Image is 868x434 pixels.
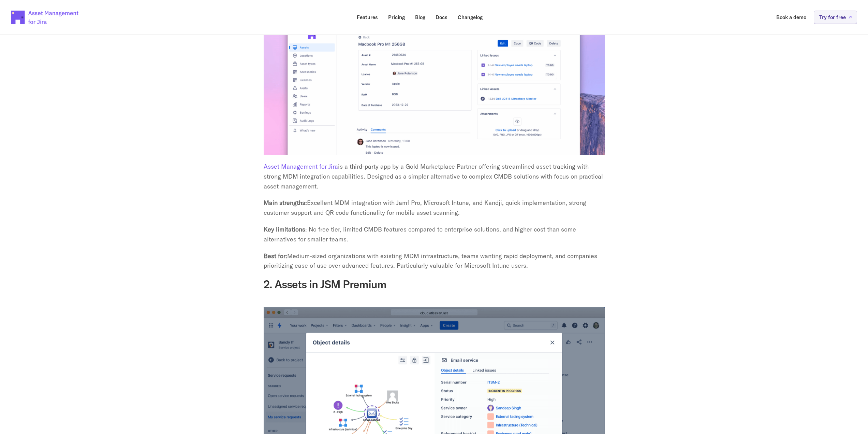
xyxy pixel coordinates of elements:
p: Features [357,15,378,20]
p: Blog [415,15,425,20]
a: Try for free [814,11,857,24]
p: Book a demo [776,15,806,20]
a: Book a demo [771,11,811,24]
p: Changelog [458,15,483,20]
strong: Key limitations [264,225,305,233]
a: Blog [410,11,430,24]
p: Excellent MDM integration with Jamf Pro, Microsoft Intune, and Kandji, quick implementation, stro... [264,198,605,218]
p: is a third-party app by a Gold Marketplace Partner offering streamlined asset tracking with stron... [264,162,605,191]
a: Features [352,11,383,24]
h3: 2. Assets in JSM Premium [264,278,605,291]
a: Changelog [453,11,487,24]
p: Try for free [819,15,846,20]
p: Docs [436,15,447,20]
a: Asset Management for Jira [264,163,338,170]
strong: Best for: [264,252,287,260]
a: Pricing [383,11,410,24]
p: Medium-sized organizations with existing MDM infrastructure, teams wanting rapid deployment, and ... [264,251,605,271]
a: Docs [431,11,452,24]
p: Pricing [388,15,405,20]
strong: Main strengths: [264,199,307,207]
p: : No free tier, limited CMDB features compared to enterprise solutions, and higher cost than some... [264,225,605,244]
